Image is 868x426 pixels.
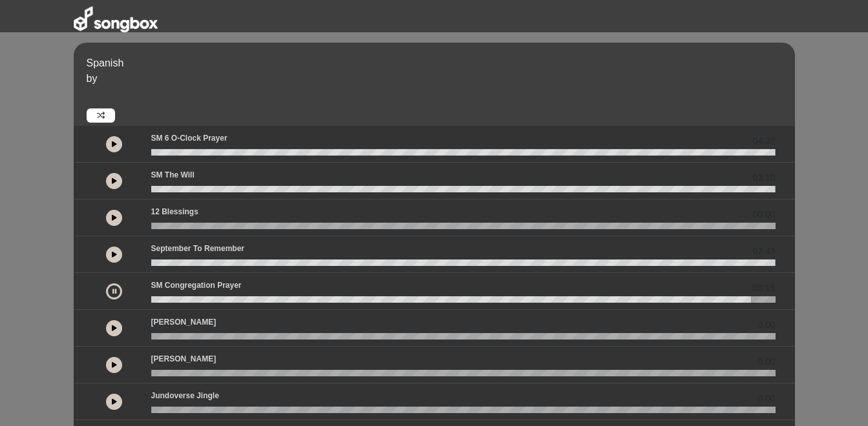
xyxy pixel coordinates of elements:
[151,353,217,365] p: [PERSON_NAME]
[74,6,158,32] img: songbox-logo-white.png
[151,169,195,181] p: SM The Will
[151,390,219,401] p: Jundoverse Jingle
[87,73,98,84] span: by
[752,245,775,258] span: 02:43
[752,281,775,295] span: 03:15
[757,392,775,405] span: 0.00
[757,355,775,369] span: 0.00
[151,279,242,291] p: SM Congregation Prayer
[752,171,775,185] span: 03:10
[151,206,198,218] p: 12 Blessings
[151,132,228,144] p: SM 6 o-clock prayer
[757,318,775,332] span: 0.00
[87,56,792,71] p: Spanish
[752,208,775,221] span: 00:00
[752,134,775,148] span: 04:27
[151,243,245,254] p: September to Remember
[151,316,217,328] p: [PERSON_NAME]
